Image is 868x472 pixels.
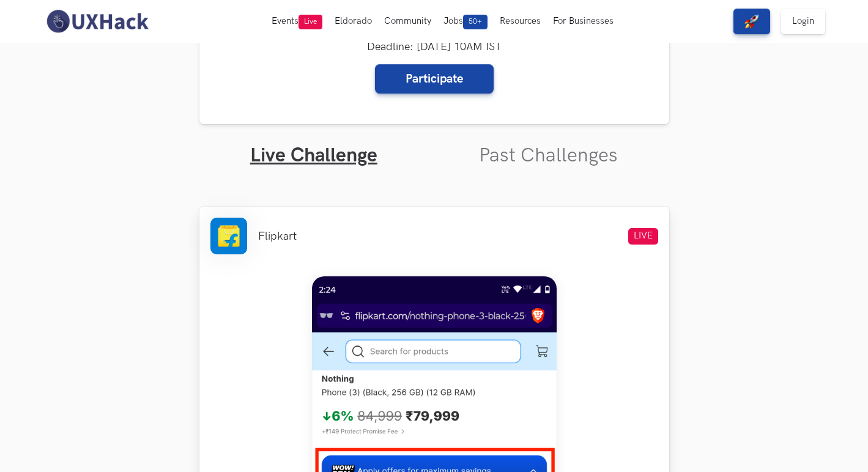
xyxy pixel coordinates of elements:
[199,124,669,168] ul: Tabs Interface
[375,64,494,94] a: Participate
[744,14,759,29] img: rocket
[463,15,488,29] span: 50+
[628,228,658,245] span: LIVE
[299,15,322,29] span: Live
[43,9,152,34] img: UXHack-logo.png
[250,144,377,168] a: Live Challenge
[781,9,825,34] a: Login
[258,230,297,243] li: Flipkart
[479,144,618,168] a: Past Challenges
[367,40,502,94] div: Deadline: [DATE] 10AM IST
